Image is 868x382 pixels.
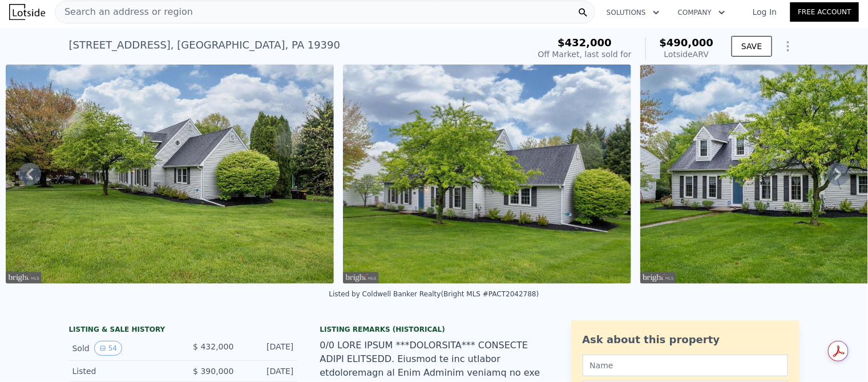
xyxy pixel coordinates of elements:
div: Sold [72,341,174,356]
span: Search an address or region [55,5,193,19]
button: Show Options [777,35,800,58]
div: LISTING & SALE HISTORY [69,325,297,336]
button: Company [669,2,734,23]
div: Listed [72,365,174,377]
a: Log In [739,6,790,18]
span: $ 432,000 [193,342,233,351]
img: Lotside [9,4,45,20]
div: [DATE] [243,365,294,377]
input: Name [583,355,788,376]
img: Sale: 102178920 Parcel: 95759984 [6,65,334,284]
button: View historical data [94,341,122,356]
span: $ 390,000 [193,367,233,376]
div: [STREET_ADDRESS] , [GEOGRAPHIC_DATA] , PA 19390 [69,37,341,53]
div: Listing Remarks (Historical) [320,325,548,334]
div: Ask about this property [583,332,788,348]
div: Listed by Coldwell Banker Realty (Bright MLS #PACT2042788) [329,290,539,298]
div: Off Market, last sold for [538,49,632,60]
div: [DATE] [243,341,294,356]
div: Lotside ARV [660,49,714,60]
span: $432,000 [558,37,612,49]
button: SAVE [732,36,772,57]
span: $490,000 [660,37,714,49]
button: Solutions [597,2,669,23]
img: Sale: 102178920 Parcel: 95759984 [343,65,632,284]
a: Free Account [790,2,859,22]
